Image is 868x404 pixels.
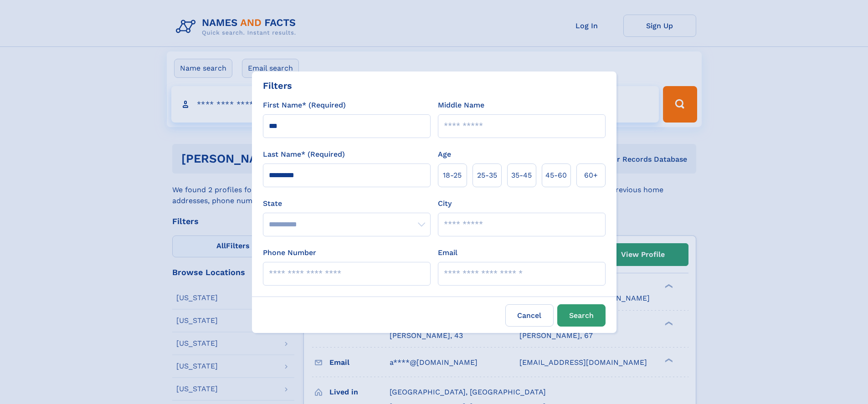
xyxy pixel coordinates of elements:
[263,100,346,111] label: First Name* (Required)
[438,149,451,160] label: Age
[263,149,345,160] label: Last Name* (Required)
[557,304,606,327] button: Search
[263,198,431,209] label: State
[505,304,554,327] label: Cancel
[545,170,567,181] span: 45‑60
[438,247,457,258] label: Email
[263,247,316,258] label: Phone Number
[584,170,598,181] span: 60+
[511,170,532,181] span: 35‑45
[438,100,484,111] label: Middle Name
[477,170,497,181] span: 25‑35
[438,198,452,209] label: City
[263,79,292,92] div: Filters
[443,170,462,181] span: 18‑25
